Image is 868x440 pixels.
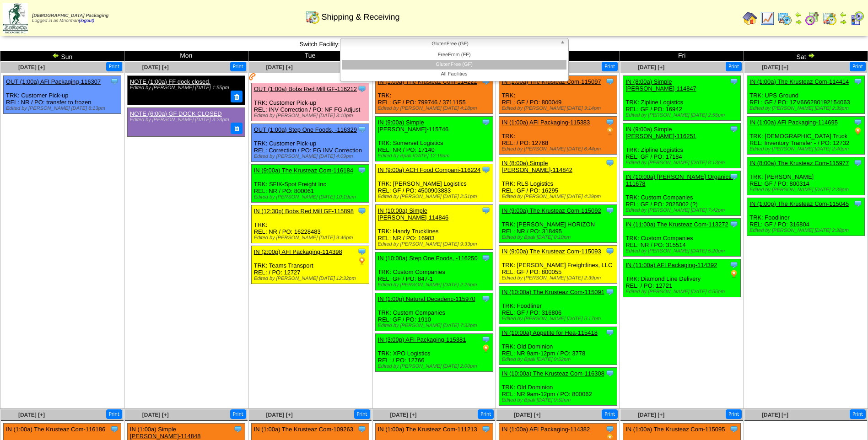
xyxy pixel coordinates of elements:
[130,78,210,85] a: NOTE (1:00a) FF dock closed.
[625,126,696,140] a: IN (9:00a) Simple [PERSON_NAME]-116251
[499,327,617,365] div: TRK: Old Dominion REL: NR 9am-12pm / PO: 3778
[32,13,108,23] span: Logged in as Mnorman
[254,86,357,92] a: OUT (1:00a) Bobs Red Mill GF-116212
[378,336,466,343] a: IN (3:00p) AFI Packaging-115381
[375,164,493,202] div: TRK: [PERSON_NAME] Logistics REL: GF / PO: 4500903883
[749,200,849,207] a: IN (1:00p) The Krusteaz Com-115045
[251,246,369,284] div: TRK: Teams Transport REL: / PO: 12727
[605,206,615,215] img: Tooltip
[231,91,243,102] button: Delete Note
[808,52,815,59] img: arrowright.gif
[342,50,566,60] li: FreeFrom (FF)
[254,154,369,159] div: Edited by [PERSON_NAME] [DATE] 4:09pm
[762,64,788,70] span: [DATE] [+]
[625,221,728,228] a: IN (11:00a) The Krusteaz Com-113272
[251,83,369,121] div: TRK: Customer Pick-up REL: INV Correction / PO: NF FG Adjust
[124,51,248,61] td: Mon
[106,62,122,71] button: Print
[499,157,617,202] div: TRK: RLS Logistics REL: GF / PO: 16295
[481,253,491,263] img: Tooltip
[18,64,45,70] span: [DATE] [+]
[378,426,477,433] a: IN (1:00a) The Krusteaz Com-111213
[357,247,367,256] img: Tooltip
[747,117,865,155] div: TRK: [DEMOGRAPHIC_DATA] Truck REL: Inventory Transfer - / PO: 12732
[357,84,367,93] img: Tooltip
[354,409,370,419] button: Print
[850,62,866,71] button: Print
[357,424,367,434] img: Tooltip
[729,424,739,434] img: Tooltip
[375,117,493,161] div: TRK: Somerset Logistics REL: NR / PO: 17140
[501,248,601,255] a: IN (9:00a) The Krusteaz Com-115093
[840,18,847,26] img: arrowright.gif
[726,62,742,71] button: Print
[605,118,615,127] img: Tooltip
[79,18,94,23] a: (logout)
[795,18,802,26] img: arrowright.gif
[254,167,353,174] a: IN (9:00a) The Krusteaz Com-116184
[266,64,293,70] a: [DATE] [+]
[32,13,108,18] span: [DEMOGRAPHIC_DATA] Packaging
[378,364,493,369] div: Edited by [PERSON_NAME] [DATE] 2:00pm
[749,78,849,85] a: IN (1:00a) The Krusteaz Com-114414
[602,62,618,71] button: Print
[390,412,416,418] a: [DATE] [+]
[342,60,566,70] li: GlutenFree (GF)
[266,412,293,418] a: [DATE] [+]
[378,119,449,133] a: IN (9:00a) Simple [PERSON_NAME]-115746
[638,412,664,418] a: [DATE] [+]
[230,409,246,419] button: Print
[499,205,617,243] div: TRK: [PERSON_NAME] HORIZON REL: NR / PO: 318495
[233,424,243,434] img: Tooltip
[623,259,741,297] div: TRK: Diamond Line Delivery REL: / PO: 12721
[254,276,369,281] div: Edited by [PERSON_NAME] [DATE] 12:32pm
[499,117,617,155] div: TRK: REL: / PO: 12768
[501,207,601,214] a: IN (9:00a) The Krusteaz Com-115092
[729,269,739,279] img: PO
[749,106,864,111] div: Edited by [PERSON_NAME] [DATE] 2:39pm
[747,198,865,236] div: TRK: Foodliner REL: GF / PO: 316804
[378,323,493,328] div: Edited by [PERSON_NAME] [DATE] 7:32pm
[357,206,367,215] img: Tooltip
[853,118,863,127] img: Tooltip
[501,329,598,336] a: IN (10:00a) Appetite for Hea-115418
[378,255,478,262] a: IN (10:00a) Step One Foods, -116250
[623,76,741,121] div: TRK: Zipline Logistics REL: GF / PO: 16942
[254,248,342,255] a: IN (2:00p) AFI Packaging-114398
[254,126,357,133] a: OUT (1:00a) Step One Foods, -116329
[142,412,169,418] a: [DATE] [+]
[499,368,617,406] div: TRK: Old Dominion REL: NR 9am-12pm / PO: 800062
[499,76,617,114] div: TRK: REL: GF / PO: 800049
[853,199,863,208] img: Tooltip
[605,158,615,167] img: Tooltip
[605,369,615,378] img: Tooltip
[378,106,493,111] div: Edited by [PERSON_NAME] [DATE] 4:18pm
[18,412,45,418] span: [DATE] [+]
[375,334,493,372] div: TRK: XPO Logistics REL: / PO: 12766
[321,12,399,22] span: Shipping & Receiving
[605,127,615,136] img: PO
[378,282,493,288] div: Edited by [PERSON_NAME] [DATE] 2:25pm
[251,205,369,243] div: TRK: REL: NR / PO: 16228483
[481,294,491,303] img: Tooltip
[749,146,864,152] div: Edited by [PERSON_NAME] [DATE] 2:40pm
[638,64,664,70] span: [DATE] [+]
[481,335,491,344] img: Tooltip
[625,78,696,92] a: IN (8:00a) Simple [PERSON_NAME]-114847
[254,208,354,215] a: IN (12:30p) Bobs Red Mill GF-115898
[625,208,740,213] div: Edited by [PERSON_NAME] [DATE] 7:42pm
[0,51,124,61] td: Sun
[840,11,847,18] img: arrowleft.gif
[605,247,615,256] img: Tooltip
[6,426,105,433] a: IN (1:00a) The Krusteaz Com-116186
[762,412,788,418] span: [DATE] [+]
[501,289,604,295] a: IN (10:00a) The Krusteaz Com-115091
[501,275,616,281] div: Edited by [PERSON_NAME] [DATE] 2:39pm
[481,424,491,434] img: Tooltip
[378,241,493,247] div: Edited by [PERSON_NAME] [DATE] 9:33pm
[4,76,121,114] div: TRK: Customer Pick-up REL: NR / PO: transfer to frozen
